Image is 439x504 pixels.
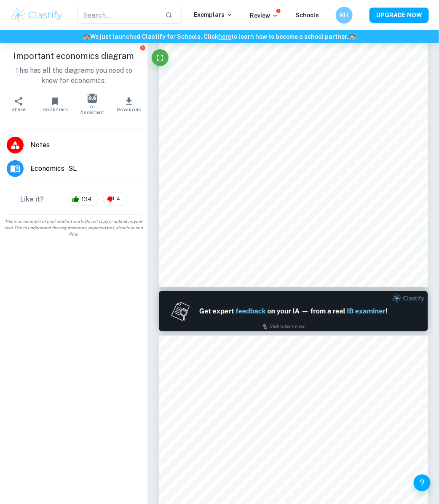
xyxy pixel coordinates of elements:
h6: KH [340,11,349,20]
img: Ad [159,291,428,332]
span: Economics - SL [30,164,141,174]
a: Schools [295,12,319,19]
img: Clastify logo [10,7,64,24]
span: Notes [30,140,141,150]
span: This is an example of past student work. Do not copy or submit as your own. Use to understand the... [3,218,144,237]
span: 🏫 [349,33,356,40]
span: 🏫 [83,33,91,40]
button: UPGRADE NOW [369,8,429,23]
div: 134 [68,193,99,206]
h6: We just launched Clastify for Schools. Click to learn how to become a school partner. [2,32,437,41]
span: AI Assistant [79,103,106,115]
button: KH [336,7,353,24]
button: AI Assistant [74,93,111,116]
p: Exemplars [194,10,233,19]
button: Help and Feedback [414,475,431,491]
p: Review [250,11,278,20]
button: Bookmark [37,93,74,116]
button: Download [111,93,148,116]
img: AI Assistant [88,94,97,103]
button: Report issue [139,45,146,51]
h1: Important economics diagram [7,50,141,62]
a: here [219,33,232,40]
span: Download [117,106,142,112]
h6: Like it? [20,194,44,204]
div: 4 [103,193,127,206]
span: 134 [77,195,96,204]
span: Share [11,106,26,112]
span: Bookmark [43,106,68,112]
button: Fullscreen [152,49,169,66]
span: 4 [112,195,125,204]
input: Search... [77,7,158,24]
p: This has all the diagrams you need to know for economics. [7,66,141,86]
